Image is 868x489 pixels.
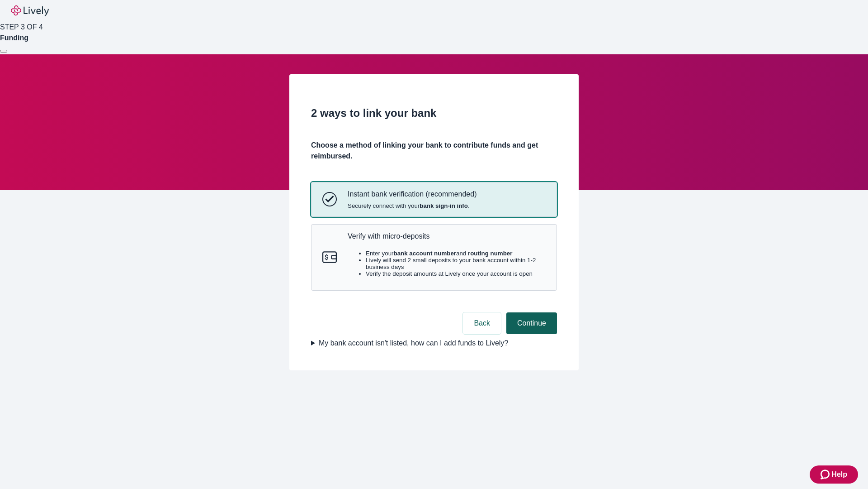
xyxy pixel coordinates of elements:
strong: bank account number [394,250,457,257]
button: Back [463,312,501,334]
p: Instant bank verification (recommended) [348,190,476,198]
span: Securely connect with your . [348,202,476,209]
p: Verify with micro-deposits [348,232,546,240]
button: Micro-depositsVerify with micro-depositsEnter yourbank account numberand routing numberLively wil... [311,225,557,291]
button: Continue [506,312,557,334]
summary: My bank account isn't listed, how can I add funds to Lively? [311,338,557,349]
svg: Micro-deposits [322,250,337,264]
svg: Instant bank verification [322,192,337,206]
button: Zendesk support iconHelp [810,465,858,484]
svg: Zendesk support icon [821,469,831,480]
li: Enter your and [366,250,546,257]
img: Lively [11,5,49,16]
h4: Choose a method of linking your bank to contribute funds and get reimbursed. [311,140,557,162]
button: Instant bank verificationInstant bank verification (recommended)Securely connect with yourbank si... [311,182,557,216]
strong: bank sign-in info [420,202,468,209]
strong: routing number [468,250,512,257]
h2: 2 ways to link your bank [311,105,557,121]
li: Lively will send 2 small deposits to your bank account within 1-2 business days [366,257,546,270]
li: Verify the deposit amounts at Lively once your account is open [366,270,546,277]
span: Help [831,469,847,480]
